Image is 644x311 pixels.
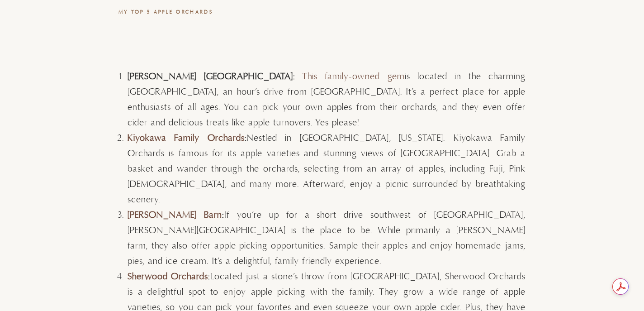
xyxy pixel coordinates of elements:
strong: : [128,133,247,144]
strong: : [128,271,210,282]
li: If you’re up for a short drive southwest of [GEOGRAPHIC_DATA], [PERSON_NAME][GEOGRAPHIC_DATA] is ... [128,208,526,269]
a: This family-owned gem [302,71,404,82]
strong: My Top 5 Apple Orchards [118,9,213,15]
a: Sherwood Orchards [128,271,208,282]
a: Kiyokawa Family Orchards [128,133,245,144]
strong: : [128,210,224,221]
li: Nestled in [GEOGRAPHIC_DATA], [US_STATE]. Kiyokawa Family Orchards is famous for its apple variet... [128,131,526,208]
strong: [PERSON_NAME] [GEOGRAPHIC_DATA]: [128,71,295,82]
a: [PERSON_NAME] Barn [128,210,222,221]
li: is located in the charming [GEOGRAPHIC_DATA], an hour’s drive from [GEOGRAPHIC_DATA]. It’s a perf... [128,69,526,131]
